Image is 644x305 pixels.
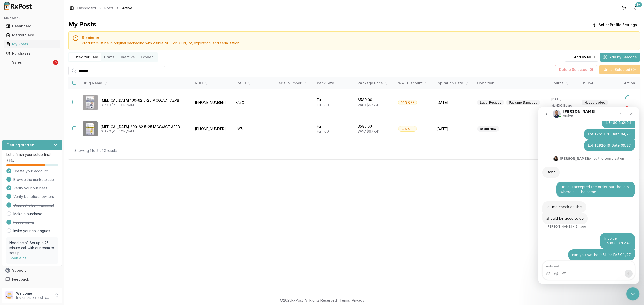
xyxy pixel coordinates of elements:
[16,291,51,296] p: Welcome
[2,266,62,275] button: Support
[2,58,62,66] button: Sales5
[436,100,471,105] span: [DATE]
[233,116,273,142] td: JV7J
[13,186,47,191] span: Verify your business
[582,100,608,105] div: Not Uploaded
[6,33,58,38] div: Marketplace
[83,121,98,136] img: Trelegy Ellipta 200-62.5-25 MCG/ACT AEPB
[122,6,132,11] span: Active
[101,53,118,61] button: Drafts
[352,298,364,302] a: Privacy
[2,2,34,10] img: RxPost Logo
[600,53,640,62] button: Add by Barcode
[276,81,311,86] div: Serial Number
[101,129,188,133] p: GLAXO [PERSON_NAME]
[317,129,329,133] span: Full: 60
[579,77,619,89] th: DSCSA
[622,104,631,113] button: Delete
[4,40,60,49] a: My Posts
[6,158,14,163] span: 75 %
[77,6,132,11] nav: breadcrumb
[398,126,417,132] div: 14% OFF
[74,148,118,153] div: Showing 1 to 2 of 2 results
[436,81,471,86] div: Expiration Date
[436,126,471,131] span: [DATE]
[358,81,392,86] div: Package Price
[538,107,639,284] iframe: Intercom live chat
[138,53,157,61] button: Expired
[474,77,548,89] th: Condition
[590,20,640,29] button: Seller Profile Settings
[477,126,499,132] div: Brand New
[551,81,576,86] div: Source
[6,152,58,157] p: Let's finish your setup first!
[233,89,273,116] td: FA5X
[622,92,631,101] button: Edit
[82,41,636,46] div: Product must be in original packaging with visible NDC or GTIN, lot, expiration, and serialization.
[16,296,51,300] p: [EMAIL_ADDRESS][DOMAIN_NAME]
[83,95,98,110] img: Trelegy Ellipta 100-62.5-25 MCG/ACT AEPB
[398,81,430,86] div: WAC Discount
[358,124,372,129] p: $585.00
[358,129,379,133] span: WAC: $677.41
[314,77,355,89] th: Pack Size
[77,6,96,11] a: Dashboard
[104,6,113,11] a: Posts
[2,49,62,57] button: Purchases
[358,103,379,107] span: WAC: $677.41
[9,240,55,256] p: Need help? Set up a 25 minute call with our team to set up.
[13,169,48,174] span: Create your account
[101,98,188,103] p: [MEDICAL_DATA] 100-62.5-25 MCG/ACT AEPB
[477,100,504,105] div: Label Residue
[314,116,355,142] td: Full
[68,20,96,29] div: My Posts
[13,211,42,216] a: Make a purchase
[12,277,29,282] span: Feedback
[13,220,34,225] span: Post a listing
[6,142,34,148] h3: Getting started
[2,275,62,284] button: Feedback
[6,60,52,65] div: Sales
[619,77,640,89] th: Action
[565,53,598,62] button: Add by NDC
[4,22,60,31] a: Dashboard
[236,81,270,86] div: Lot ID
[13,194,54,199] span: Verify beneficial owners
[13,177,54,182] span: Browse the marketplace
[53,60,58,65] div: 5
[192,89,233,116] td: [PHONE_NUMBER]
[5,291,13,299] img: User avatar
